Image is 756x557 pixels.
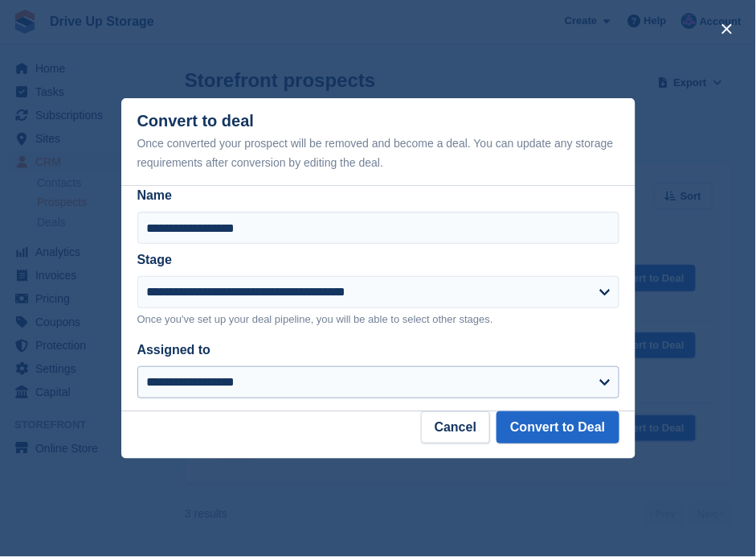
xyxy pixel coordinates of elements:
button: close [714,16,740,42]
label: Assigned to [137,343,211,357]
p: Once you've set up your deal pipeline, you will be able to select other stages. [137,312,619,328]
label: Stage [137,253,173,266]
div: Convert to deal [137,112,619,172]
div: Once converted your prospect will be removed and become a deal. You can update any storage requir... [137,134,619,172]
button: Cancel [421,411,490,444]
label: Name [137,186,619,205]
button: Convert to Deal [497,411,619,444]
